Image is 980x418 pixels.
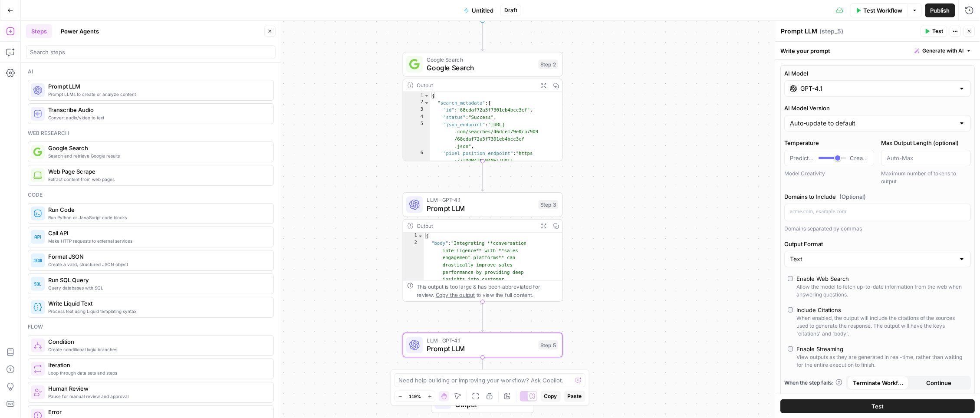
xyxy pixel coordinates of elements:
[427,196,534,204] span: LLM · GPT-4.1
[48,384,266,393] span: Human Review
[781,399,975,413] button: Test
[48,408,266,416] span: Error
[481,302,484,332] g: Edge from step_3 to step_5
[48,91,266,98] span: Prompt LLMs to create or analyze content
[850,3,908,17] button: Test Workflow
[481,21,484,51] g: Edge from start to step_2
[923,47,964,55] span: Generate with AI
[790,255,955,263] input: Text
[418,233,423,240] span: Toggle code folding, rows 1 through 3
[48,237,266,244] span: Make HTTP requests to external services
[850,154,868,162] span: Creative
[887,154,966,162] input: Auto-Max
[788,346,793,352] input: Enable StreamingView outputs as they are generated in real-time, rather than waiting for the enti...
[48,393,266,400] span: Pause for manual review and approval
[403,333,563,358] div: LLM · GPT-4.1Prompt LLMStep 5
[541,391,561,402] button: Copy
[797,353,968,369] div: View outputs as they are generated in real-time, rather than waiting for the entire execution to ...
[417,81,534,89] div: Output
[785,192,971,201] label: Domains to Include
[403,52,563,161] div: Google SearchGoogle SearchStep 2Output{ "search_metadata":{ "id":"68cdaf72a3f7301eb4bcc3cf", "sta...
[48,276,266,284] span: Run SQL Query
[925,3,955,17] button: Publish
[28,323,274,331] div: Flow
[48,346,266,353] span: Create conditional logic branches
[931,6,950,15] span: Publish
[48,167,266,176] span: Web Page Scrape
[48,176,266,183] span: Extract content from web pages
[403,99,430,107] div: 2
[56,24,104,38] button: Power Agents
[472,6,493,15] span: Untitled
[28,68,274,76] div: Ai
[48,299,266,308] span: Write Liquid Text
[403,106,430,114] div: 3
[48,284,266,291] span: Query databases with SQL
[48,152,266,159] span: Search and retrieve Google results
[48,105,266,114] span: Transcribe Audio
[788,307,793,313] input: Include CitationsWhen enabled, the output will include the citations of the sources used to gener...
[48,205,266,214] span: Run Code
[881,170,971,185] div: Maximum number of tokens to output
[427,56,534,64] span: Google Search
[455,399,526,410] span: Output
[409,393,421,400] span: 119%
[28,129,274,137] div: Web research
[427,63,534,73] span: Google Search
[797,345,844,353] div: Enable Streaming
[797,306,842,314] div: Include Citations
[436,292,475,298] span: Copy the output
[403,388,563,413] div: EndOutput
[785,225,971,233] div: Domains separated by commas
[48,82,266,91] span: Prompt LLM
[840,192,866,201] span: (Optional)
[921,26,947,37] button: Test
[785,69,971,78] label: AI Model
[48,369,266,376] span: Loop through data sets and steps
[427,336,534,345] span: LLM · GPT-4.1
[48,214,266,221] span: Run Python or JavaScript code blocks
[403,92,430,99] div: 1
[788,276,793,281] input: Enable Web SearchAllow the model to fetch up-to-date information from the web when answering ques...
[424,92,430,99] span: Toggle code folding, rows 1 through 209
[48,144,266,152] span: Google Search
[797,314,968,338] div: When enabled, the output will include the citations of the sources used to generate the response....
[403,233,424,240] div: 1
[48,114,266,121] span: Convert audio/video to text
[504,7,517,14] span: Draft
[28,191,274,199] div: Code
[781,27,818,36] textarea: Prompt LLM
[539,340,558,349] div: Step 5
[785,138,875,147] label: Temperature
[797,274,849,283] div: Enable Web Search
[539,200,558,209] div: Step 3
[785,379,843,387] a: When the step fails:
[568,392,582,400] span: Paste
[544,392,557,400] span: Copy
[820,27,844,36] span: ( step_5 )
[872,402,884,411] span: Test
[481,358,484,387] g: Edge from step_5 to end
[403,150,430,186] div: 6
[785,240,971,248] label: Output Format
[48,337,266,346] span: Condition
[403,121,430,150] div: 5
[481,161,484,191] g: Edge from step_2 to step_3
[48,308,266,315] span: Process text using Liquid templating syntax
[864,6,903,15] span: Test Workflow
[785,170,875,178] div: Model Creativity
[48,229,266,237] span: Call API
[911,45,975,56] button: Generate with AI
[927,379,952,387] span: Continue
[459,3,499,17] button: Untitled
[909,376,970,390] button: Continue
[26,24,52,38] button: Steps
[403,192,563,302] div: LLM · GPT-4.1Prompt LLMStep 3Output{ "body":"Integrating **conversation intelligence** with **sal...
[403,114,430,121] div: 4
[417,222,534,230] div: Output
[801,84,955,93] input: Select a model
[424,99,430,107] span: Toggle code folding, rows 2 through 12
[48,361,266,369] span: Iteration
[539,59,558,69] div: Step 2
